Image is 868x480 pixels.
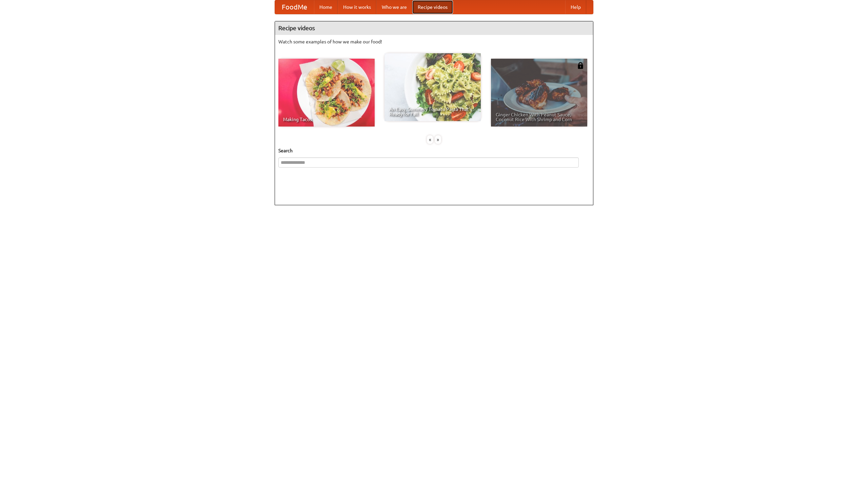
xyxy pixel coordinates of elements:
div: » [435,135,441,144]
p: Watch some examples of how we make our food! [278,38,590,45]
a: Home [314,0,338,14]
h4: Recipe videos [275,21,593,35]
a: How it works [338,0,376,14]
h5: Search [278,147,590,154]
span: An Easy, Summery Tomato Pasta That's Ready for Fall [389,107,476,116]
a: Help [565,0,586,14]
a: Who we are [376,0,412,14]
a: An Easy, Summery Tomato Pasta That's Ready for Fall [384,53,481,121]
a: Making Tacos [278,59,375,127]
span: Making Tacos [283,117,370,122]
a: Recipe videos [412,0,453,14]
div: « [427,135,433,144]
a: FoodMe [275,0,314,14]
img: 483408.png [577,62,584,69]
